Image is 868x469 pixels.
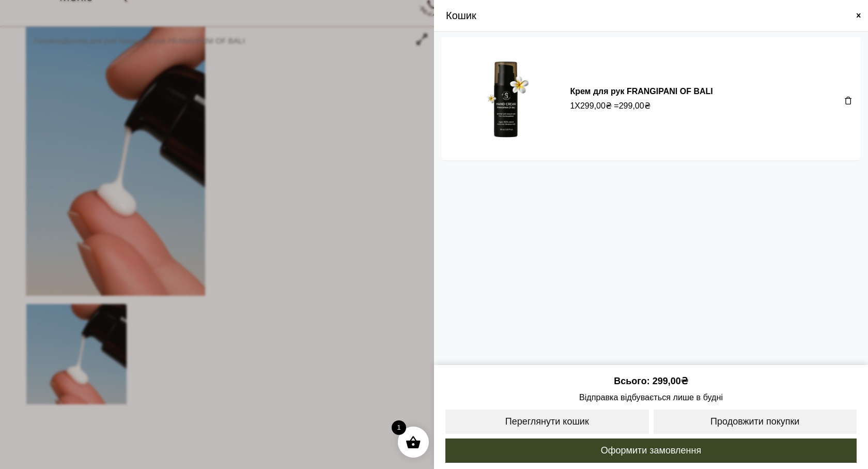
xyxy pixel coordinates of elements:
[392,420,406,435] span: 1
[681,376,688,386] span: ₴
[570,87,712,96] a: Крем для рук FRANGIPANI OF BALI
[644,100,650,112] span: ₴
[570,100,839,112] div: X
[614,100,650,112] span: =
[606,100,612,112] span: ₴
[653,409,858,435] a: Продовжити покупки
[653,376,688,386] bdi: 299,00
[444,409,650,435] a: Переглянути кошик
[580,101,612,110] bdi: 299,00
[619,101,650,110] bdi: 299,00
[444,437,858,464] a: Оформити замовлення
[446,8,476,23] span: Кошик
[614,376,652,386] span: Всього
[570,100,575,112] span: 1
[444,391,858,403] span: Відправка відбувається лише в будні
